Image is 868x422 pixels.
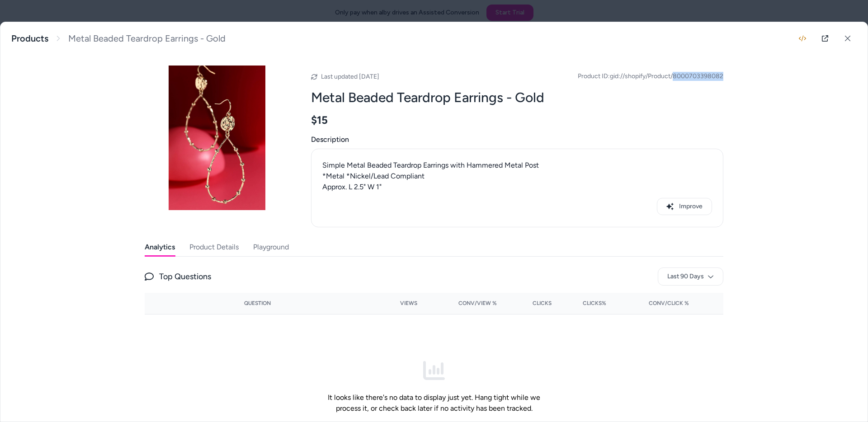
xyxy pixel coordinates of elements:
button: Analytics [145,238,175,256]
button: Product Details [189,238,239,256]
h2: Metal Beaded Teardrop Earrings - Gold [311,89,723,106]
div: Approx. L 2.5" W 1" [322,182,712,192]
span: Clicks [533,300,552,307]
div: Simple Metal Beaded Teardrop Earrings with Hammered Metal Post [322,160,712,171]
img: b6b8f9082d80054ee9e98cd9a1915438984e07d80ce83da412855045e65d63c8.jpg [145,66,289,210]
span: Views [400,300,417,307]
button: Last 90 Days [658,267,723,286]
div: *Metal *Nickel/Lead Compliant [322,171,712,182]
span: Question [244,300,271,307]
span: $15 [311,113,328,127]
button: Question [244,296,271,310]
button: Conv/Click % [621,296,689,310]
button: Clicks% [566,296,606,310]
span: Product ID: gid://shopify/Product/8000703398082 [578,72,723,81]
span: Conv/Click % [649,300,689,307]
nav: breadcrumb [11,33,226,44]
span: Clicks% [583,300,606,307]
span: Conv/View % [458,300,497,307]
button: Views [377,296,417,310]
button: Playground [253,238,289,256]
span: Top Questions [159,270,211,283]
button: Conv/View % [432,296,497,310]
button: Improve [657,198,712,215]
span: Last updated [DATE] [321,73,379,80]
button: Clicks [511,296,552,310]
span: Metal Beaded Teardrop Earrings - Gold [68,33,226,44]
span: Description [311,134,723,145]
a: Products [11,33,48,44]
